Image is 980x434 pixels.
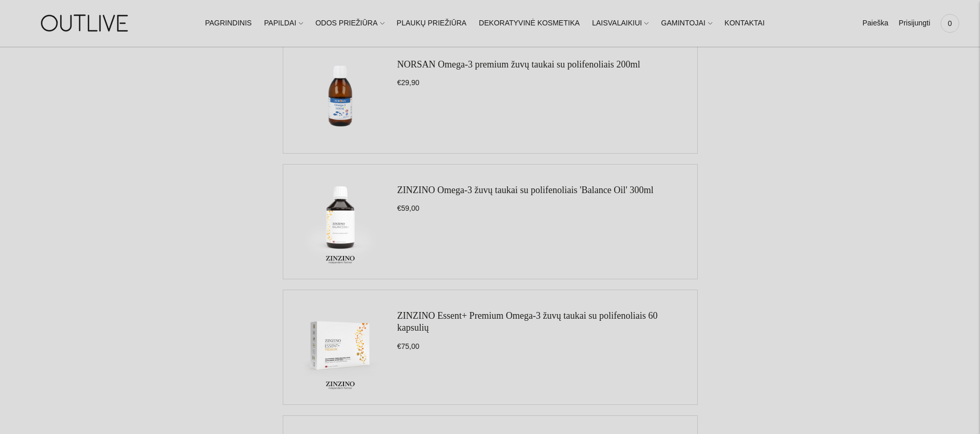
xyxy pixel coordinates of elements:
[315,12,384,35] a: ODOS PRIEŽIŪRA
[205,12,252,35] a: PAGRINDINIS
[397,78,420,87] span: €29,90
[899,12,930,35] a: Prisijungti
[397,342,420,350] span: €75,00
[397,59,640,70] a: NORSAN Omega-3 premium žuvų taukai su polifenoliais 200ml
[862,12,888,35] a: Paieška
[592,12,648,35] a: LAISVALAIKIUI
[397,310,658,333] a: ZINZINO Essent+ Premium Omega-3 žuvų taukai su polifenoliais 60 kapsulių
[397,185,654,195] a: ZINZINO Omega-3 žuvų taukai su polifenoliais 'Balance Oil' 300ml
[264,12,303,35] a: PAPILDAI
[725,12,765,35] a: KONTAKTAI
[941,12,959,35] a: 0
[479,12,579,35] a: DEKORATYVINĖ KOSMETIKA
[943,16,957,31] span: 0
[21,5,150,41] img: OUTLIVE
[397,204,420,212] span: €59,00
[397,12,467,35] a: PLAUKŲ PRIEŽIŪRA
[661,12,712,35] a: GAMINTOJAI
